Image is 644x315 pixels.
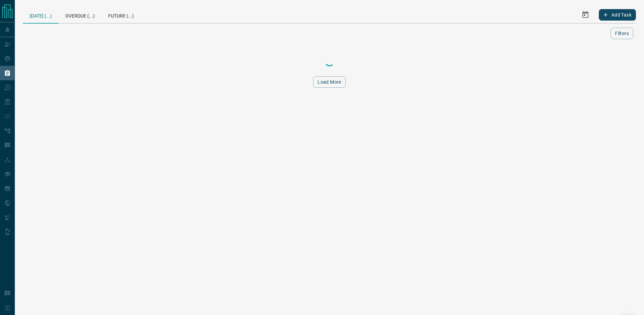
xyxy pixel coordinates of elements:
[23,7,59,24] div: [DATE] (...)
[611,28,633,39] button: Filters
[313,76,346,88] button: Load More
[59,7,101,23] div: Overdue (...)
[101,7,141,23] div: Future (...)
[577,7,593,23] button: Select Date Range
[599,9,636,21] button: Add Task
[296,55,363,68] div: Loading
